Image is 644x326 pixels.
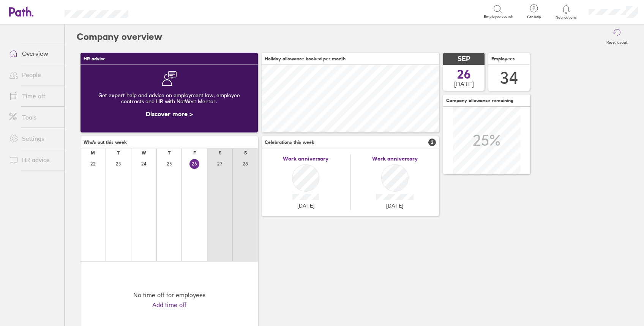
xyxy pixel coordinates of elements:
[386,203,403,209] span: [DATE]
[149,8,168,15] div: Search
[84,56,106,61] span: HR advice
[484,14,513,19] span: Employee search
[522,15,546,19] span: Get help
[283,156,328,162] span: Work anniversary
[87,86,252,110] div: Get expert help and advice on employment law, employee contracts and HR with NatWest Mentor.
[193,150,196,156] div: F
[3,67,64,82] a: People
[3,131,64,146] a: Settings
[244,150,247,156] div: S
[602,25,632,49] button: Reset layout
[219,150,221,156] div: S
[602,38,632,45] label: Reset layout
[265,140,314,145] span: Celebrations this week
[77,25,162,49] h2: Company overview
[491,56,515,61] span: Employees
[3,152,64,167] a: HR advice
[168,150,170,156] div: T
[372,156,418,162] span: Work anniversary
[454,80,474,87] span: [DATE]
[142,150,146,156] div: W
[297,203,314,209] span: [DATE]
[117,150,120,156] div: T
[133,291,205,298] div: No time off for employees
[152,301,186,308] a: Add time off
[458,55,470,63] span: SEP
[446,98,513,103] span: Company allowance remaining
[146,110,193,118] a: Discover more >
[84,140,127,145] span: Who's out this week
[457,68,471,80] span: 26
[265,56,346,61] span: Holiday allowance booked per month
[554,15,579,20] span: Notifications
[3,88,64,104] a: Time off
[3,110,64,125] a: Tools
[554,4,579,20] a: Notifications
[500,68,518,88] div: 34
[91,150,95,156] div: M
[3,46,64,61] a: Overview
[428,139,436,146] span: 2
